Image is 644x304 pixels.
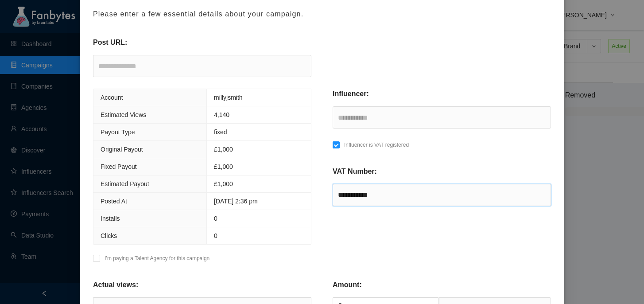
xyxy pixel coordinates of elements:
[93,37,127,48] p: Post URL:
[214,215,217,222] span: 0
[101,94,123,101] span: Account
[214,232,217,239] span: 0
[101,163,137,170] span: Fixed Payout
[101,111,146,118] span: Estimated Views
[214,180,233,187] span: £1,000
[101,215,120,222] span: Installs
[214,146,233,153] span: £ 1,000
[214,129,227,136] span: fixed
[105,254,209,263] p: I’m paying a Talent Agency for this campaign
[214,163,233,170] span: £1,000
[333,280,362,290] p: Amount:
[93,9,551,19] p: Please enter a few essential details about your campaign.
[214,94,243,101] span: millyjsmith
[333,166,377,177] p: VAT Number:
[101,198,127,205] span: Posted At
[101,146,143,153] span: Original Payout
[214,198,258,205] span: [DATE] 2:36 pm
[101,129,135,136] span: Payout Type
[333,89,369,99] p: Influencer:
[101,180,149,187] span: Estimated Payout
[344,140,409,149] p: Influencer is VAT registered
[214,111,229,118] span: 4,140
[101,232,117,239] span: Clicks
[93,280,138,290] p: Actual views:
